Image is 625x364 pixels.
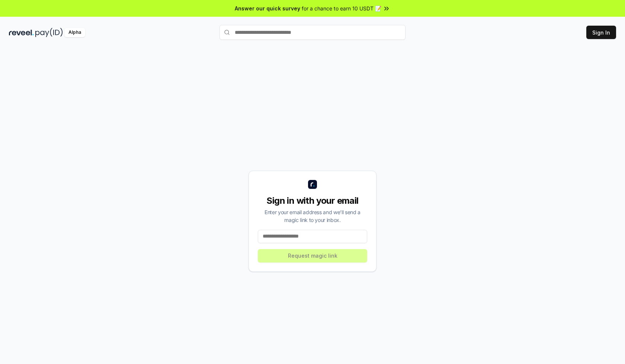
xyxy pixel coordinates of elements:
[9,28,34,37] img: reveel_dark
[258,195,367,207] div: Sign in with your email
[308,180,317,189] img: logo_small
[235,4,300,12] span: Answer our quick survey
[586,26,616,39] button: Sign In
[35,28,63,37] img: pay_id
[302,4,381,12] span: for a chance to earn 10 USDT 📝
[64,28,85,37] div: Alpha
[258,208,367,224] div: Enter your email address and we’ll send a magic link to your inbox.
